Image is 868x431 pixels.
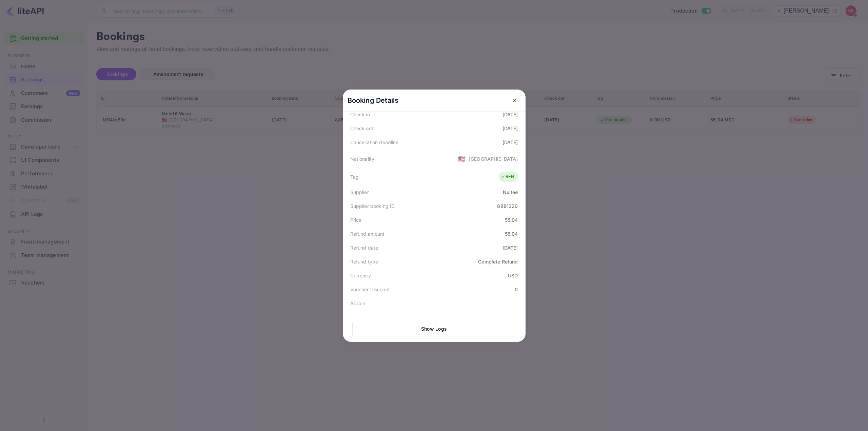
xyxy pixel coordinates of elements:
[350,139,399,146] div: Cancellation deadline
[469,155,518,162] div: [GEOGRAPHIC_DATA]
[509,94,521,106] button: close
[497,202,518,210] div: 8881220
[502,125,518,132] div: [DATE]
[515,286,518,293] div: 0
[348,95,399,105] p: Booking Details
[458,153,466,165] span: United States
[502,244,518,251] div: [DATE]
[350,286,390,293] div: Voucher Discount
[350,244,378,251] div: Refund date
[508,272,518,279] div: USD
[478,258,518,265] div: Complete Refund
[503,189,518,196] div: Nuitée
[350,272,371,279] div: Currency
[350,111,370,118] div: Check in
[350,258,378,265] div: Refund type
[350,173,359,180] div: Tag
[505,230,518,237] div: 55.04
[350,216,362,223] div: Price
[350,189,369,196] div: Supplier
[350,300,366,307] div: Addon
[500,173,514,180] div: RFN
[350,202,395,210] div: Supplier booking ID
[502,111,518,118] div: [DATE]
[505,216,518,223] div: 55.04
[352,322,516,336] button: Show Logs
[350,314,386,321] div: Addons amount
[350,125,373,132] div: Check out
[350,230,385,237] div: Refund amount
[502,139,518,146] div: [DATE]
[350,155,375,162] div: Nationality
